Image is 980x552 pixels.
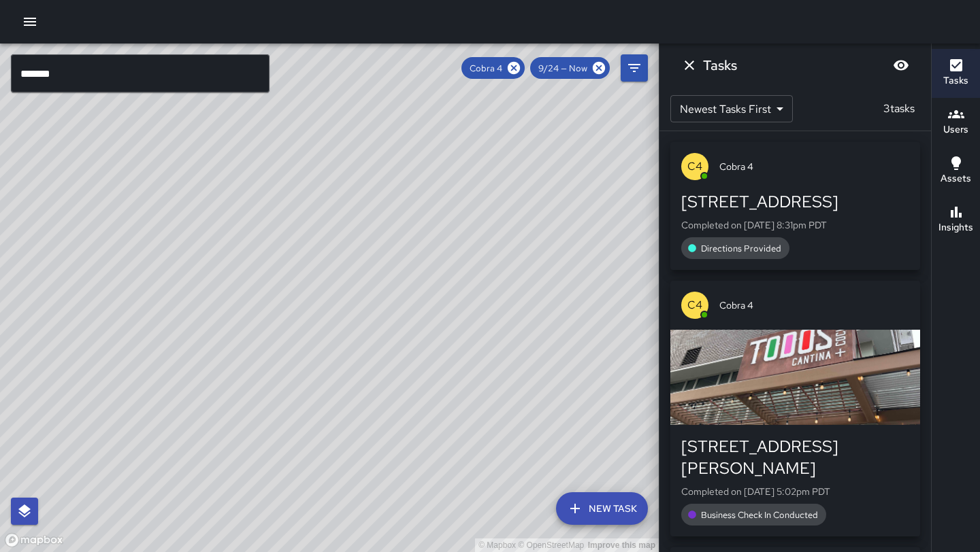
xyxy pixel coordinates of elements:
[693,509,826,521] span: Business Check In Conducted
[556,492,648,525] button: New Task
[703,54,737,76] h6: Tasks
[621,54,648,82] button: Filters
[676,52,703,79] button: Dismiss
[670,142,920,270] button: C4Cobra 4[STREET_ADDRESS]Completed on [DATE] 8:31pm PDTDirections Provided
[693,243,789,254] span: Directions Provided
[941,171,971,186] h6: Assets
[887,52,915,79] button: Blur
[681,436,909,479] div: [STREET_ADDRESS][PERSON_NAME]
[681,485,909,498] p: Completed on [DATE] 5:02pm PDT
[461,63,510,74] span: Cobra 4
[932,147,980,196] button: Assets
[943,122,968,137] h6: Users
[719,160,909,173] span: Cobra 4
[932,196,980,245] button: Insights
[687,158,702,175] p: C4
[878,101,920,117] p: 3 tasks
[938,220,973,235] h6: Insights
[687,297,702,313] p: C4
[461,57,525,79] div: Cobra 4
[932,98,980,147] button: Users
[681,191,909,213] div: [STREET_ADDRESS]
[670,281,920,536] button: C4Cobra 4[STREET_ADDRESS][PERSON_NAME]Completed on [DATE] 5:02pm PDTBusiness Check In Conducted
[943,73,968,88] h6: Tasks
[932,49,980,98] button: Tasks
[719,298,909,312] span: Cobra 4
[530,57,610,79] div: 9/24 — Now
[670,95,793,122] div: Newest Tasks First
[530,63,595,74] span: 9/24 — Now
[681,218,909,232] p: Completed on [DATE] 8:31pm PDT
